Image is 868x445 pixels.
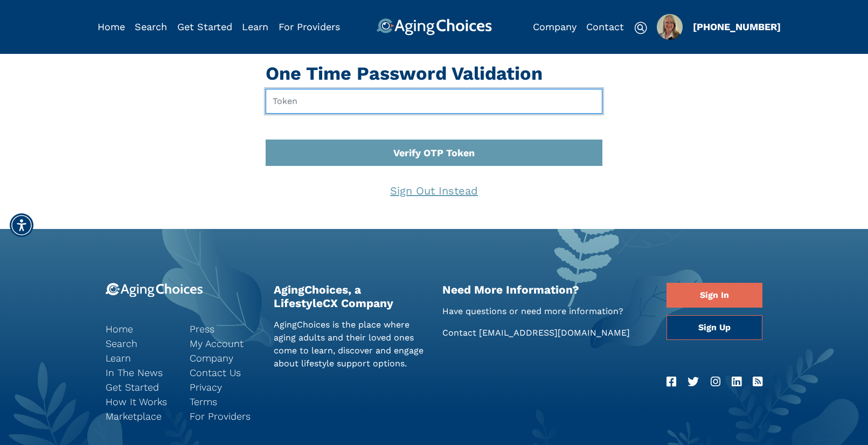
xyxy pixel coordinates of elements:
[190,365,258,380] a: Contact Us
[666,315,762,340] a: Sign Up
[106,283,203,297] img: 9-logo.svg
[279,21,340,32] a: For Providers
[106,336,173,351] a: Search
[657,14,683,40] img: 0d6ac745-f77c-4484-9392-b54ca61ede62.jpg
[135,18,167,36] div: Popover trigger
[666,373,676,391] a: Facebook
[98,21,125,32] a: Home
[688,373,699,391] a: Twitter
[442,305,651,318] p: Have questions or need more information?
[442,326,651,339] p: Contact
[190,322,258,336] a: Press
[242,21,268,32] a: Learn
[266,89,602,114] input: Token
[266,62,602,85] h1: One Time Password Validation
[274,283,426,310] h2: AgingChoices, a LifestyleCX Company
[266,140,602,166] button: Verify OTP Token
[666,283,762,308] a: Sign In
[190,380,258,394] a: Privacy
[135,21,167,32] a: Search
[442,283,651,296] h2: Need More Information?
[732,373,741,391] a: LinkedIn
[711,373,720,391] a: Instagram
[533,21,577,32] a: Company
[381,177,487,205] a: Sign Out Instead
[376,18,491,36] img: AgingChoices
[106,365,173,380] a: In The News
[190,351,258,365] a: Company
[479,328,630,338] a: [EMAIL_ADDRESS][DOMAIN_NAME]
[657,14,683,40] div: Popover trigger
[106,409,173,423] a: Marketplace
[106,351,173,365] a: Learn
[693,21,781,32] a: [PHONE_NUMBER]
[10,213,33,237] div: Accessibility Menu
[753,373,762,391] a: RSS Feed
[106,394,173,409] a: How It Works
[586,21,624,32] a: Contact
[190,336,258,351] a: My Account
[106,322,173,336] a: Home
[190,409,258,423] a: For Providers
[634,22,647,34] img: search-icon.svg
[274,318,426,370] p: AgingChoices is the place where aging adults and their loved ones come to learn, discover and eng...
[177,21,232,32] a: Get Started
[106,380,173,394] a: Get Started
[190,394,258,409] a: Terms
